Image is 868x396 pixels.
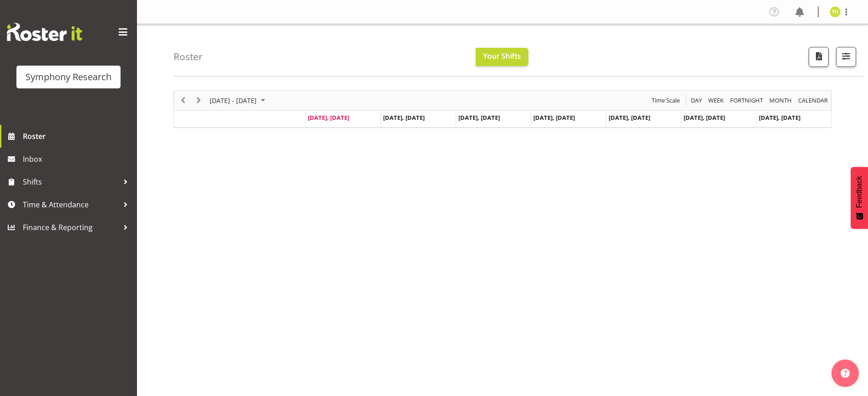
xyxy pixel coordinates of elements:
div: Symphony Research [26,70,111,84]
span: Your Shifts [483,51,521,61]
img: help-xxl-2.png [841,369,850,378]
span: Inbox [23,152,132,166]
span: Finance & Reporting [23,221,119,234]
span: Feedback [855,176,863,208]
button: Your Shifts [476,48,528,66]
span: Time & Attendance [23,198,119,211]
button: Feedback - Show survey [851,167,868,229]
button: Filter Shifts [836,47,856,67]
span: Shifts [23,175,119,189]
h4: Roster [174,51,203,62]
img: Rosterit website logo [7,23,82,41]
button: Download a PDF of the roster according to the set date range. [809,47,829,67]
span: Roster [23,129,132,143]
img: tristan-healley11868.jpg [830,6,841,17]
